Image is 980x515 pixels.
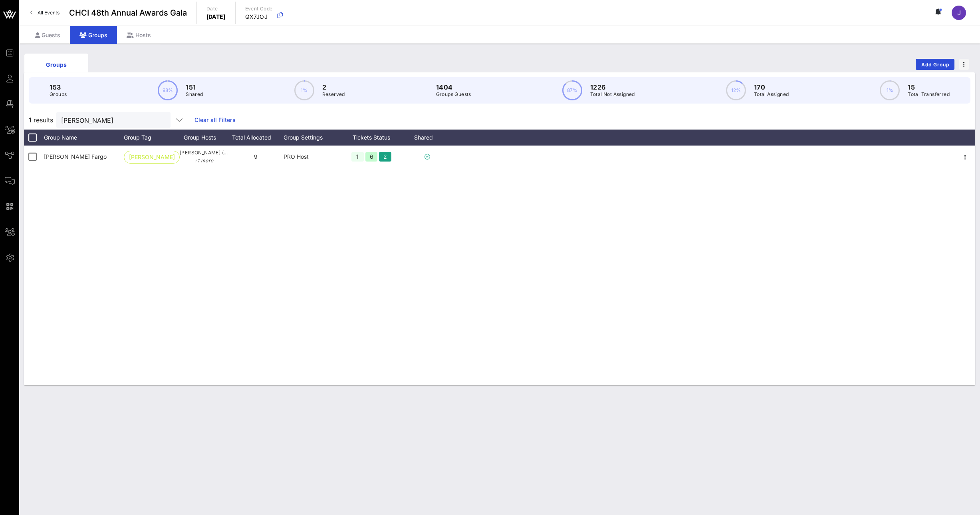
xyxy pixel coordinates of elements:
div: 2 [379,152,391,162]
div: J [952,6,966,20]
p: Groups [50,90,67,98]
div: PRO Host [284,146,339,168]
div: Group Name [44,130,124,146]
p: Total Assigned [754,90,789,98]
div: Groups [30,60,82,69]
p: [DATE] [206,13,226,21]
div: 6 [365,152,378,162]
p: Event Code [245,5,273,13]
div: Group Settings [284,130,339,146]
p: 170 [754,82,789,92]
span: 9 [254,153,258,160]
div: Guests [26,26,70,44]
span: 1 results [29,115,53,125]
p: Groups Guests [436,90,471,98]
div: Groups [70,26,117,44]
p: QX7JOJ [245,13,273,21]
p: +1 more [180,157,228,165]
div: Tickets Status [339,130,403,146]
p: Total Transferred [908,90,950,98]
div: 1 [351,152,364,162]
span: Add Group [921,62,950,68]
span: [PERSON_NAME] ([PERSON_NAME][EMAIL_ADDRESS][PERSON_NAME][DOMAIN_NAME]) [180,149,228,165]
a: All Events [26,6,64,19]
p: 1404 [436,82,471,92]
div: Group Hosts [180,130,228,146]
p: 15 [908,82,950,92]
button: Add Group [916,59,954,70]
p: Reserved [322,90,345,98]
p: Shared [186,90,203,98]
span: Wells Fargo [44,153,107,160]
p: 153 [50,82,67,92]
div: Total Allocated [228,130,284,146]
span: All Events [38,10,60,16]
span: CHCI 48th Annual Awards Gala [69,7,187,19]
span: [PERSON_NAME] Fargo [129,151,175,163]
p: 2 [322,82,345,92]
p: 1226 [590,82,635,92]
p: 151 [186,82,203,92]
div: Group Tag [124,130,180,146]
a: Clear all Filters [194,116,236,124]
span: J [957,9,961,17]
div: Shared [403,130,451,146]
div: Hosts [117,26,161,44]
p: Date [206,5,226,13]
p: Total Not Assigned [590,90,635,98]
